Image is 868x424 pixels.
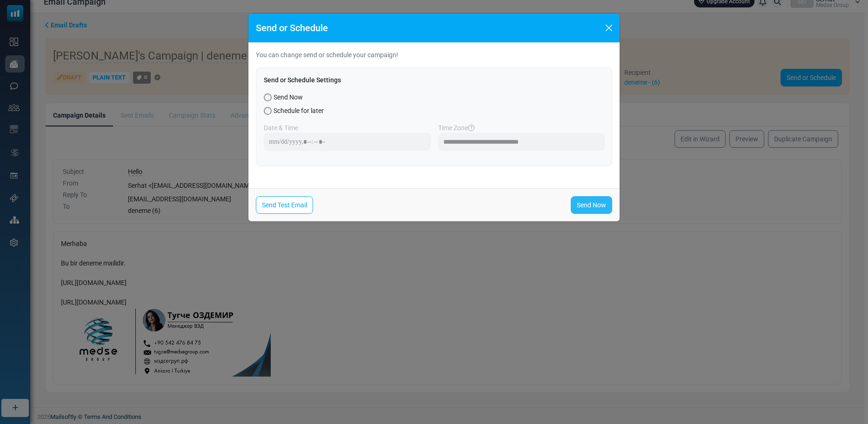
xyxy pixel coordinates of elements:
[571,196,612,214] a: Send Now
[264,123,298,133] label: Date & Time
[468,125,474,131] i: Time zones enable the ability to send emails to different regions of the world at their local tim...
[264,75,604,85] div: Send or Schedule Settings
[256,196,313,214] a: Send Test Email
[256,21,328,35] h5: Send or Schedule
[274,93,303,102] span: Send Now
[256,50,612,60] p: You can change send or schedule your campaign!
[602,21,616,35] button: Close
[274,106,324,116] span: Schedule for later
[438,123,605,133] label: Time Zone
